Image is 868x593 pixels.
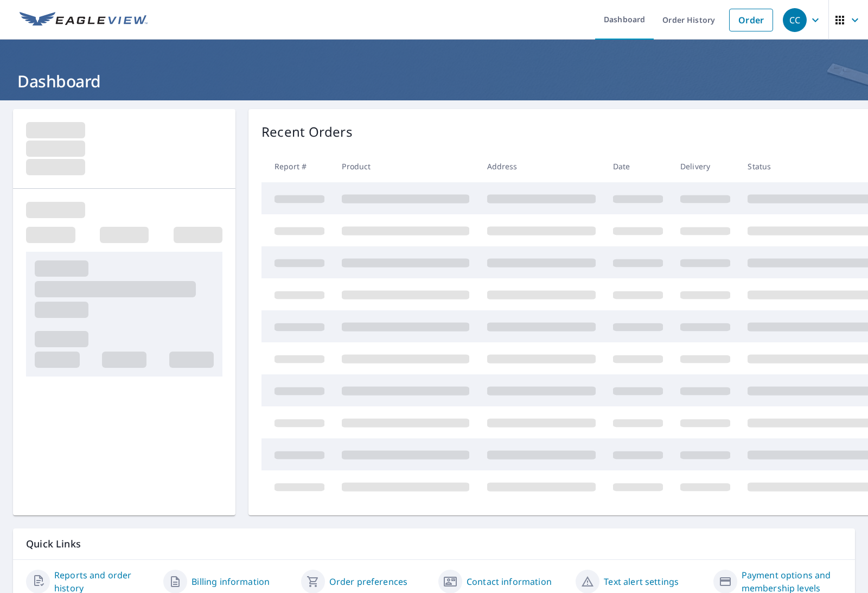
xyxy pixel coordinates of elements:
[604,575,679,588] a: Text alert settings
[333,150,478,182] th: Product
[20,12,148,28] img: EV Logo
[467,575,552,588] a: Contact information
[329,575,408,588] a: Order preferences
[604,150,672,182] th: Date
[192,575,270,588] a: Billing information
[672,150,739,182] th: Delivery
[729,9,773,31] a: Order
[261,150,333,182] th: Report #
[26,537,842,551] p: Quick Links
[478,150,604,182] th: Address
[13,70,855,92] h1: Dashboard
[783,8,807,32] div: CC
[261,122,353,142] p: Recent Orders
